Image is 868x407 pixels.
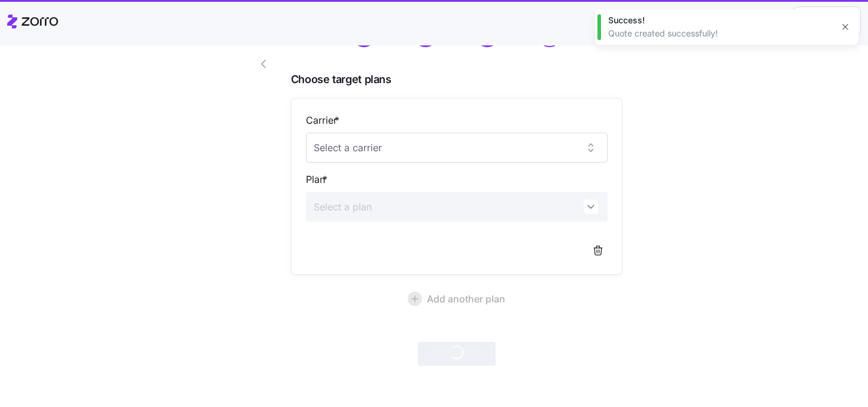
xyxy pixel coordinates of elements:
span: Choose target plans [291,71,623,88]
label: Carrier [306,113,342,128]
div: Quote created successfully! [608,27,832,39]
svg: add icon [408,292,422,306]
label: Plan [306,172,330,187]
input: Select a carrier [306,133,608,163]
div: Success! [608,14,832,26]
span: Add another plan [427,292,505,306]
button: Add another plan [291,284,623,313]
input: Select a plan [306,192,608,222]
